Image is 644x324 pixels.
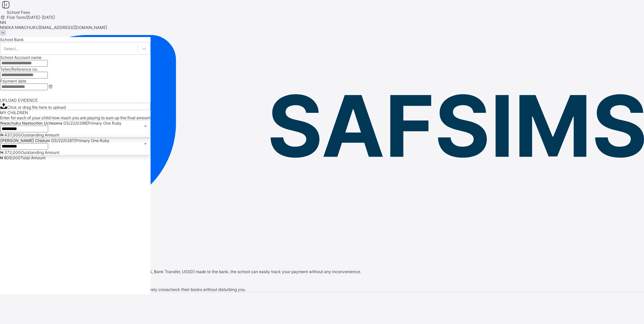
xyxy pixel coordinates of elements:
[21,150,59,155] span: Outstanding Amount
[7,10,30,15] span: School Fees
[144,141,147,146] div: ×
[39,25,107,30] span: [EMAIL_ADDRESS][DOMAIN_NAME]
[0,132,21,137] span: ₦ 437,000
[4,46,19,51] div: Select...
[21,132,59,137] span: Outstanding Amount
[21,155,45,160] span: Total Amount
[63,121,122,126] span: GS/22/0298 | Primary One Ruby
[51,138,109,143] span: GS/22/0297 | Primary One Ruby
[0,138,51,143] span: [PERSON_NAME] Chidum
[0,121,63,126] span: Nwachuku Naetochim Ucheoma
[144,123,147,128] div: ×
[7,105,66,110] span: Click or drag file here to upload
[0,150,21,155] span: ₦ 372,000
